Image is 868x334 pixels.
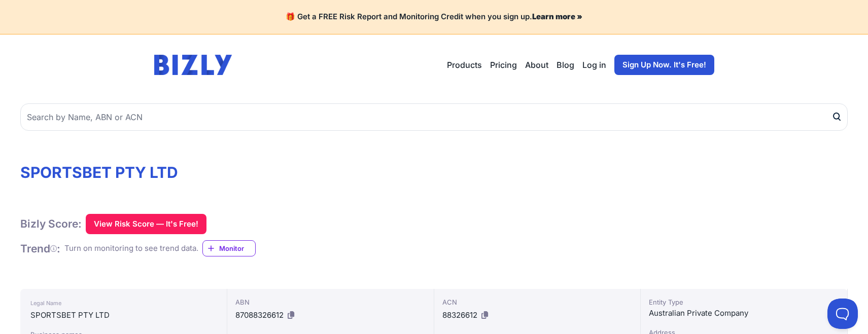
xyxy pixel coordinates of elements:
h4: 🎁 Get a FREE Risk Report and Monitoring Credit when you sign up. [12,12,856,22]
div: Turn on monitoring to see trend data. [64,243,198,254]
a: Log in [582,59,606,71]
h1: Bizly Score: [20,217,82,231]
div: ACN [442,297,633,307]
h1: SPORTSBET PTY LTD [20,163,848,181]
div: SPORTSBET PTY LTD [30,309,217,321]
button: View Risk Score — It's Free! [86,214,206,234]
button: Products [447,59,482,71]
input: Search by Name, ABN or ACN [20,103,848,131]
a: Monitor [202,240,256,256]
span: Monitor [219,243,255,253]
span: 88326612 [442,310,477,320]
a: Learn more » [532,12,582,21]
div: Legal Name [30,297,217,309]
a: Pricing [490,59,517,71]
div: ABN [235,297,426,307]
a: Sign Up Now. It's Free! [614,55,714,75]
span: 87088326612 [235,310,284,320]
div: Entity Type [649,297,839,307]
div: Australian Private Company [649,307,839,319]
iframe: Toggle Customer Support [827,299,858,329]
h1: Trend : [20,242,60,255]
a: Blog [557,59,574,71]
a: About [525,59,548,71]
